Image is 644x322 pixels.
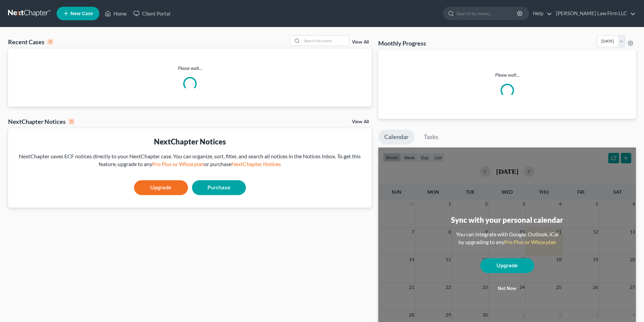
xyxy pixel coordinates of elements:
[70,11,93,16] span: New Case
[553,7,636,20] a: [PERSON_NAME] Law Firm LLC
[456,7,518,20] input: Search by name...
[378,130,415,144] a: Calendar
[101,7,130,20] a: Home
[504,239,556,245] a: Pro Plus or Whoa plan
[480,282,534,295] button: Not now
[8,65,372,72] p: Please wait...
[152,161,204,167] a: Pro Plus or Whoa plan
[8,38,53,46] div: Recent Cases
[384,72,631,78] p: Please wait...
[302,36,349,46] input: Search by name...
[352,40,369,45] a: View All
[13,153,366,168] div: NextChapter saves ECF notices directly to your NextChapter case. You can organize, sort, filter, ...
[13,136,366,147] div: NextChapter Notices
[378,39,426,47] h3: Monthly Progress
[453,231,561,246] div: You can integrate with Google, Outlook, iCal by upgrading to any
[480,258,534,273] a: Upgrade
[352,119,369,124] a: View All
[418,130,444,144] a: Tasks
[8,117,74,126] div: NextChapter Notices
[451,215,563,225] div: Sync with your personal calendar
[130,7,174,20] a: Client Portal
[68,118,74,125] div: 0
[192,180,246,195] a: Purchase
[134,180,188,195] a: Upgrade
[47,39,53,45] div: 0
[529,7,552,20] a: Help
[231,161,281,167] a: NextChapter Notices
